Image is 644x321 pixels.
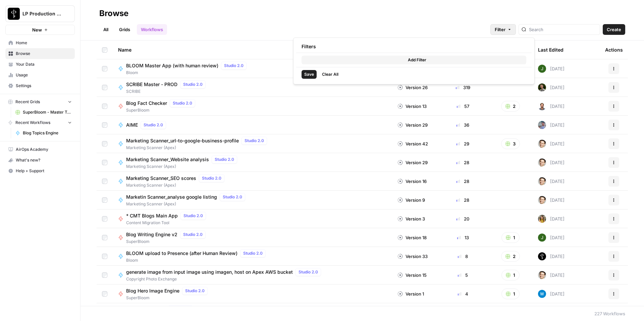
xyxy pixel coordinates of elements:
[126,231,177,238] span: Blog Writing Engine v2
[594,310,625,317] div: 227 Workflows
[126,88,208,94] span: SCRIBE
[118,306,387,320] a: LP Ticket CreatorStudio 2.0PED Process Workflows
[538,41,563,59] div: Last Edited
[397,234,427,241] div: Version 18
[118,249,387,263] a: BLOOM upload to Presence (after Human Review)Studio 2.0Bloom
[99,24,112,35] a: All
[118,174,387,188] a: Marketing Scanner_SEO scoresStudio 2.0Marketing Scanner (Apex)
[443,291,483,297] div: 4
[443,234,483,241] div: 13
[126,100,167,107] span: Blog Fact Checker
[118,62,387,76] a: BLOOM Master App (with human review)Studio 2.0Bloom
[126,107,198,113] span: SuperBloom
[5,144,75,155] a: AirOps Academy
[126,137,239,144] span: Marketing Scanner_url-to-google-business-profile
[538,290,546,298] img: e6dqg6lbdbpjqp1a7mpgiwrn07v8
[126,287,179,294] span: Blog Hero Image Engine
[5,25,75,35] button: New
[137,24,167,35] a: Workflows
[538,83,565,91] div: [DATE]
[126,212,178,219] span: * CMT Blogs Main App
[185,288,205,294] span: Studio 2.0
[607,26,621,33] span: Create
[16,168,72,174] span: Help + Support
[22,10,63,17] span: LP Production Workloads
[397,122,428,128] div: Version 29
[118,80,387,94] a: SCRIBE Master - PRODStudio 2.0SCRIBE
[443,159,483,166] div: 28
[443,197,483,203] div: 28
[605,41,623,59] div: Actions
[243,250,263,256] span: Studio 2.0
[538,158,546,167] img: j7temtklz6amjwtjn5shyeuwpeb0
[443,140,483,147] div: 29
[538,102,546,110] img: fdbthlkohqvq3b2ybzi3drh0kqcb
[538,83,546,91] img: 0l3uqmpcmxucjvy0rsqzbc15vx5l
[293,38,535,84] div: Filter
[538,271,565,279] div: [DATE]
[126,201,248,207] span: Marketing Scanner (Apex)
[126,164,240,170] span: Marketing Scanner (Apex)
[16,40,72,46] span: Home
[16,83,72,89] span: Settings
[126,175,196,182] span: Marketing Scanner_SEO scores
[215,156,234,163] span: Studio 2.0
[495,26,505,33] span: Filter
[397,178,427,185] div: Version 16
[538,196,565,204] div: [DATE]
[16,72,72,78] span: Usage
[126,145,270,151] span: Marketing Scanner (Apex)
[538,65,565,73] div: [DATE]
[299,269,318,275] span: Studio 2.0
[115,24,134,35] a: Grids
[126,182,227,188] span: Marketing Scanner (Apex)
[118,287,387,301] a: Blog Hero Image EngineStudio 2.0SuperBloom
[538,102,565,110] div: [DATE]
[118,231,387,245] a: Blog Writing Engine v2Studio 2.0SuperBloom
[5,155,75,166] button: What's new?
[443,103,483,110] div: 57
[501,101,520,112] button: 2
[397,140,428,147] div: Version 42
[126,62,218,69] span: BLOOM Master App (with human review)
[99,8,128,19] div: Browse
[126,122,138,128] span: AIME
[118,268,387,282] a: generate image from input image using imagen, host on Apex AWS bucketStudio 2.0Copyright Photo Ex...
[538,140,565,148] div: [DATE]
[15,99,40,105] span: Recent Grids
[538,140,546,148] img: j7temtklz6amjwtjn5shyeuwpeb0
[490,24,516,35] button: Filter
[443,178,483,185] div: 28
[538,234,565,242] div: [DATE]
[538,290,565,298] div: [DATE]
[538,271,546,279] img: j7temtklz6amjwtjn5shyeuwpeb0
[397,291,424,297] div: Version 1
[397,197,425,203] div: Version 9
[5,48,75,59] a: Browse
[538,196,546,204] img: j7temtklz6amjwtjn5shyeuwpeb0
[443,272,483,278] div: 5
[118,155,387,170] a: Marketing Scanner_Website analysisStudio 2.0Marketing Scanner (Apex)
[245,138,264,144] span: Studio 2.0
[529,26,597,33] input: Search
[126,250,237,257] span: BLOOM upload to Presence (after Human Review)
[443,215,483,222] div: 20
[319,70,341,79] button: Clear All
[5,5,75,22] button: Workspace: LP Production Workloads
[5,118,75,128] button: Recent Workflows
[538,215,546,223] img: jujf9ugd1y9aii76pf9yarlb26xy
[538,177,546,185] img: j7temtklz6amjwtjn5shyeuwpeb0
[501,251,520,262] button: 2
[12,128,75,138] a: Blog Topics Engine
[5,70,75,80] a: Usage
[202,175,221,181] span: Studio 2.0
[5,59,75,70] a: Your Data
[224,63,244,69] span: Studio 2.0
[5,166,75,176] button: Help + Support
[397,84,428,91] div: Version 26
[397,159,428,166] div: Version 29
[302,70,317,79] button: Save
[23,130,72,136] span: Blog Topics Engine
[501,232,520,243] button: 1
[5,97,75,107] button: Recent Grids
